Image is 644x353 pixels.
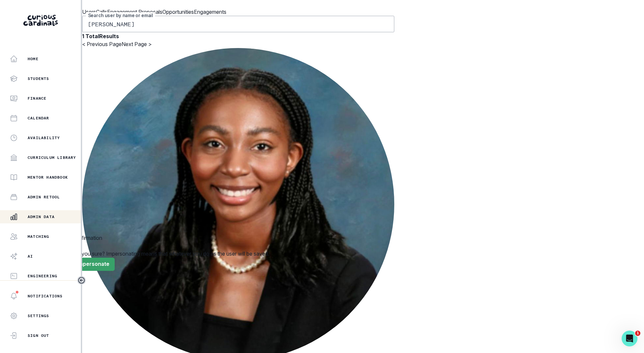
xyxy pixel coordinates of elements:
[28,273,57,279] p: Engineering
[28,293,63,299] p: Notifications
[28,155,76,160] p: Curriculum Library
[622,331,637,346] iframe: Intercom live chat
[28,234,49,239] p: Matching
[635,331,640,336] span: 1
[82,33,119,39] b: 1 Total Results
[72,234,269,242] header: Confirmation
[28,76,49,81] p: Students
[28,214,55,219] p: Admin Data
[23,15,58,26] img: Curious Cardinals Logo
[28,96,46,101] p: Finance
[82,8,96,16] p: Users
[28,56,38,62] p: Home
[28,115,49,121] p: Calendar
[28,254,33,259] p: AI
[72,250,269,258] div: Are you sure? Impersonating means that whatever you do as the user will be saved.
[122,40,152,48] button: Next Page >
[72,258,115,271] button: Impersonate
[194,8,226,16] p: Engagements
[28,313,49,318] p: Settings
[77,276,86,285] button: Toggle sidebar
[96,8,107,16] p: Calls
[82,40,122,48] button: < Previous Page
[28,175,68,180] p: Mentor Handbook
[28,194,60,200] p: Admin Retool
[28,333,49,338] p: Sign Out
[162,8,194,16] p: Opportunities
[28,135,60,140] p: Availability
[107,8,162,16] p: Engagement Proposals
